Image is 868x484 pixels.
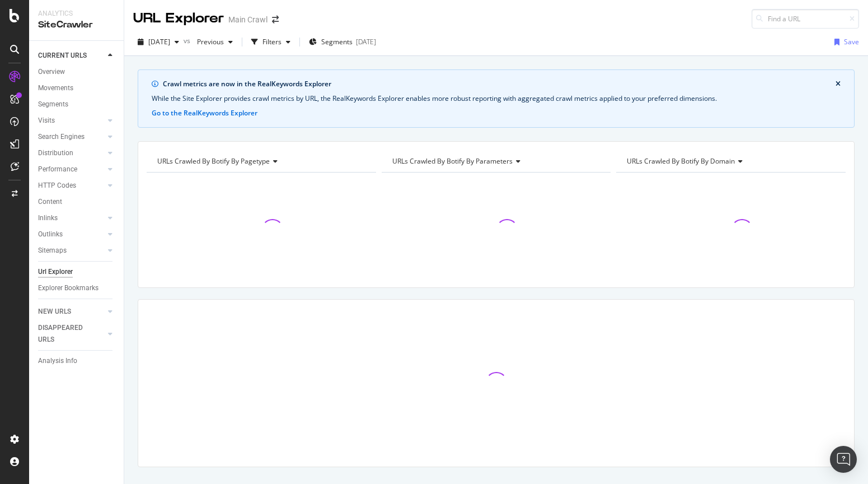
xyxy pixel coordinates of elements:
span: Previous [193,37,224,46]
div: Analytics [38,9,115,18]
h4: URLs Crawled By Botify By parameters [390,152,601,170]
button: Filters [247,33,295,51]
div: Explorer Bookmarks [38,282,98,294]
button: [DATE] [133,33,184,51]
a: Search Engines [38,131,105,143]
div: Movements [38,82,73,94]
div: Analysis Info [38,355,77,367]
div: While the Site Explorer provides crawl metrics by URL, the RealKeywords Explorer enables more rob... [152,94,841,104]
a: Explorer Bookmarks [38,282,116,294]
span: URLs Crawled By Botify By parameters [392,156,513,166]
a: Visits [38,115,105,127]
div: arrow-right-arrow-left [272,16,279,24]
div: Filters [262,37,281,46]
div: HTTP Codes [38,180,76,192]
a: Segments [38,99,116,110]
a: Analysis Info [38,355,116,367]
button: Save [830,33,859,51]
div: info banner [138,69,855,128]
a: Content [38,196,116,208]
div: DISAPPEARED URLS [38,322,95,346]
div: Open Intercom Messenger [830,446,857,473]
div: Search Engines [38,131,85,143]
div: [DATE] [356,37,376,46]
a: CURRENT URLS [38,50,105,62]
div: Save [844,37,859,46]
div: NEW URLS [38,306,71,318]
a: Url Explorer [38,266,116,278]
button: Segments[DATE] [304,33,381,51]
div: Content [38,196,62,208]
div: Outlinks [38,229,63,240]
span: 2025 Oct. 8th [148,37,170,46]
div: SiteCrawler [38,18,115,31]
a: Distribution [38,147,105,159]
div: Url Explorer [38,266,73,278]
h4: URLs Crawled By Botify By pagetype [155,152,366,170]
div: Performance [38,164,77,175]
div: URL Explorer [133,9,224,28]
span: URLs Crawled By Botify By pagetype [157,156,270,166]
div: CURRENT URLS [38,50,87,62]
div: Segments [38,99,68,110]
h4: URLs Crawled By Botify By domain [625,152,836,170]
span: URLs Crawled By Botify By domain [627,156,735,166]
a: Performance [38,164,105,175]
a: Movements [38,82,116,94]
a: Inlinks [38,212,105,224]
button: close banner [833,77,843,91]
button: Go to the RealKeywords Explorer [152,108,257,118]
div: Sitemaps [38,245,67,257]
a: Overview [38,66,116,78]
a: DISAPPEARED URLS [38,322,105,346]
div: Main Crawl [228,14,268,25]
span: Segments [321,37,353,46]
span: vs [184,36,193,45]
div: Visits [38,115,55,127]
div: Overview [38,66,65,78]
a: NEW URLS [38,306,105,318]
input: Find a URL [752,9,859,29]
button: Previous [193,33,237,51]
a: Outlinks [38,229,105,240]
div: Inlinks [38,212,58,224]
div: Distribution [38,147,73,159]
a: Sitemaps [38,245,105,257]
div: Crawl metrics are now in the RealKeywords Explorer [163,79,836,89]
a: HTTP Codes [38,180,105,192]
